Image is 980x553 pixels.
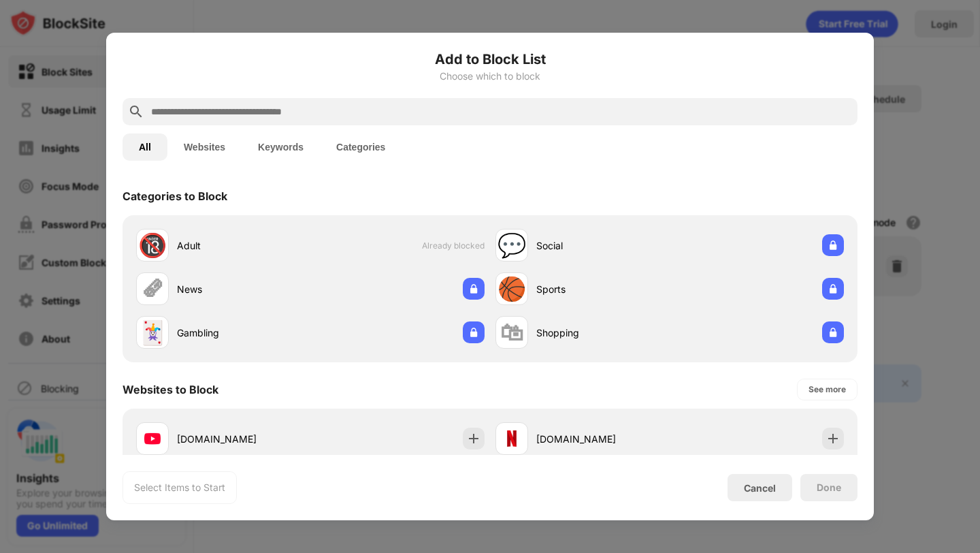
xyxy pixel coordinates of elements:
[122,133,167,161] button: All
[122,189,227,203] div: Categories to Block
[817,482,841,493] div: Done
[177,238,310,253] div: Adult
[134,481,225,494] div: Select Items to Start
[536,282,670,296] div: Sports
[138,232,167,259] div: 🔞
[242,133,320,161] button: Keywords
[122,49,857,69] h6: Add to Block List
[128,104,144,120] img: search.svg
[122,383,218,396] div: Websites to Block
[320,133,402,161] button: Categories
[122,71,857,82] div: Choose which to block
[138,319,167,347] div: 🃏
[177,282,310,296] div: News
[536,432,670,446] div: [DOMAIN_NAME]
[177,326,310,340] div: Gambling
[497,275,526,303] div: 🏀
[167,133,242,161] button: Websites
[500,319,523,347] div: 🛍
[536,326,670,340] div: Shopping
[141,275,164,303] div: 🗞
[504,430,520,447] img: favicons
[744,482,776,494] div: Cancel
[177,432,310,446] div: [DOMAIN_NAME]
[422,240,485,251] span: Already blocked
[497,232,526,259] div: 💬
[144,430,161,447] img: favicons
[536,238,670,253] div: Social
[808,383,846,396] div: See more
